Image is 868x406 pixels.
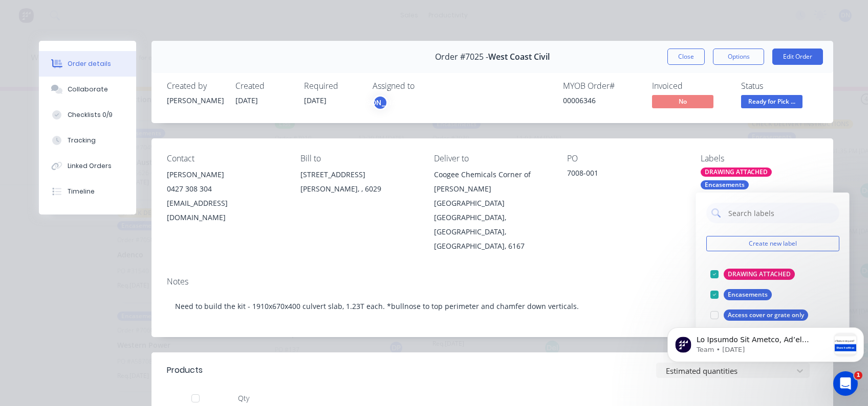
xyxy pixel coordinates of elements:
span: No [652,95,713,108]
div: Bill to [300,154,418,163]
div: Tracking [68,136,96,145]
button: Collaborate [39,77,136,102]
span: [DATE] [235,95,258,105]
div: Need to build the kit - 1910x670x400 culvert slab, 1.23T each. *bullnose to top perimeter and cha... [167,291,818,322]
div: Notes [167,277,818,286]
div: [PERSON_NAME]0427 308 304[EMAIL_ADDRESS][DOMAIN_NAME] [167,168,284,225]
div: Coogee Chemicals Corner of [PERSON_NAME][GEOGRAPHIC_DATA][GEOGRAPHIC_DATA], [GEOGRAPHIC_DATA], [G... [434,168,551,253]
button: Checklists 0/9 [39,102,136,128]
div: Status [741,81,818,91]
button: Timeline [39,179,136,204]
div: Labels [701,154,818,163]
button: Options [713,49,764,65]
div: [STREET_ADDRESS] [300,168,418,182]
button: Create new label [706,236,839,251]
div: [STREET_ADDRESS][PERSON_NAME], , 6029 [300,168,418,200]
span: [DATE] [304,95,327,105]
iframe: Intercom notifications message [663,307,868,378]
div: Checklists 0/9 [68,110,113,120]
div: [EMAIL_ADDRESS][DOMAIN_NAME] [167,196,284,225]
div: Encasements [701,180,749,189]
button: Encasements [706,288,776,302]
span: Order #7025 - [435,52,488,62]
div: Required [304,81,360,91]
button: DRAWING ATTACHED [706,267,799,281]
div: Collaborate [68,85,108,94]
span: Ready for Pick ... [741,95,802,108]
span: 1 [854,371,862,379]
div: 0427 308 304 [167,182,284,196]
div: Created by [167,81,223,91]
div: [PERSON_NAME] [167,168,284,182]
div: 00006346 [563,95,640,106]
div: DRAWING ATTACHED [701,168,772,177]
div: DRAWING ATTACHED [724,269,795,280]
div: PO [567,154,684,163]
iframe: Intercom live chat [833,371,858,396]
div: Order details [68,59,111,68]
div: [PERSON_NAME] [167,95,223,106]
div: Assigned to [373,81,475,91]
input: Search labels [727,203,834,223]
div: Linked Orders [68,161,112,171]
button: Tracking [39,128,136,153]
div: Deliver to [434,154,551,163]
button: Ready for Pick ... [741,95,802,110]
button: Linked Orders [39,153,136,179]
div: Contact [167,154,284,163]
div: Timeline [68,187,95,196]
div: [GEOGRAPHIC_DATA], [GEOGRAPHIC_DATA], [GEOGRAPHIC_DATA], 6167 [434,210,551,253]
div: Invoiced [652,81,729,91]
div: Created [235,81,292,91]
button: Edit Order [772,49,823,65]
div: Encasements [724,289,772,300]
span: West Coast Civil [488,52,550,62]
div: MYOB Order # [563,81,640,91]
button: Close [667,49,705,65]
button: Order details [39,51,136,77]
div: Products [167,364,203,376]
p: Message from Team, sent 1d ago [33,38,166,47]
button: [PERSON_NAME] [373,95,388,110]
div: [PERSON_NAME], , 6029 [300,182,418,196]
div: 7008-001 [567,168,684,182]
div: Coogee Chemicals Corner of [PERSON_NAME][GEOGRAPHIC_DATA] [434,168,551,210]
